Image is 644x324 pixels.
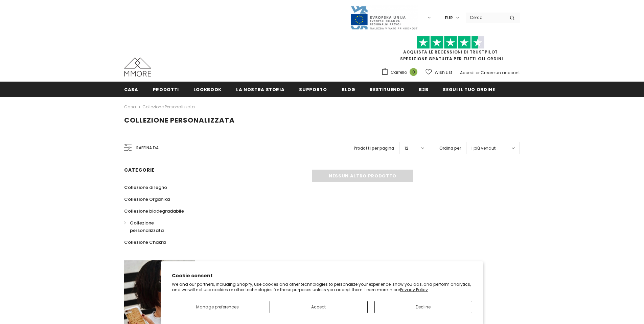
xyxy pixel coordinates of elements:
span: or [476,70,480,75]
span: Collezione Organika [124,196,170,202]
span: Prodotti [153,86,179,93]
a: Lookbook [193,82,222,97]
label: Prodotti per pagina [354,145,394,152]
a: Blog [342,82,355,97]
button: Manage preferences [172,301,263,313]
a: Collezione Chakra [124,236,166,248]
span: supporto [299,86,327,93]
a: B2B [419,82,428,97]
span: I più venduti [471,145,497,152]
label: Ordina per [439,145,461,152]
span: Collezione biodegradabile [124,208,184,214]
span: Casa [124,86,138,93]
img: Casi MMORE [124,58,151,77]
h2: Cookie consent [172,272,472,279]
span: Segui il tuo ordine [443,86,495,93]
a: Javni Razpis [350,15,418,20]
span: Collezione personalizzata [130,220,164,234]
a: Restituendo [370,82,404,97]
a: Acquista le recensioni di TrustPilot [403,49,498,55]
a: Casa [124,82,138,97]
span: Wish List [435,69,452,76]
span: Carrello [391,69,407,76]
span: La nostra storia [236,86,284,93]
span: SPEDIZIONE GRATUITA PER TUTTI GLI ORDINI [381,39,520,62]
a: La nostra storia [236,82,284,97]
a: Collezione personalizzata [124,217,188,236]
span: Collezione di legno [124,184,167,191]
button: Accept [270,301,368,313]
a: Carrello 0 [381,67,421,78]
span: Lookbook [193,86,222,93]
p: We and our partners, including Shopify, use cookies and other technologies to personalize your ex... [172,282,472,292]
input: Search Site [466,13,505,22]
a: Prodotti [153,82,179,97]
a: Collezione di legno [124,181,167,193]
a: Collezione Organika [124,193,170,205]
a: Casa [124,103,136,111]
a: Creare un account [481,70,520,75]
span: Collezione Chakra [124,239,166,245]
span: Raffina da [136,144,159,152]
a: Collezione personalizzata [142,104,195,110]
span: EUR [445,15,453,21]
a: supporto [299,82,327,97]
a: Accedi [460,70,475,75]
span: 12 [405,145,408,152]
span: B2B [419,86,428,93]
button: Decline [374,301,473,313]
span: Manage preferences [196,304,239,310]
span: Restituendo [370,86,404,93]
span: 0 [410,68,417,76]
span: Categorie [124,167,155,173]
a: Wish List [425,66,452,78]
span: Blog [342,86,355,93]
a: Collezione biodegradabile [124,205,184,217]
a: Privacy Policy [400,287,428,293]
img: Javni Razpis [350,5,418,30]
span: Collezione personalizzata [124,115,235,125]
a: Segui il tuo ordine [443,82,495,97]
img: Fidati di Pilot Stars [417,36,484,49]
